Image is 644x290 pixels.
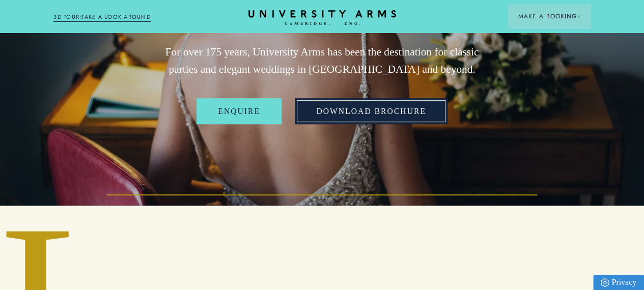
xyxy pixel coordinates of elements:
[248,10,396,26] a: Home
[295,98,447,124] a: Download Brochure
[601,278,609,287] img: Privacy
[161,43,483,78] p: For over 175 years, University Arms has been the destination for classic parties and elegant wedd...
[508,4,591,28] button: Make a BookingArrow icon
[197,98,282,124] a: Enquire
[593,275,644,290] a: Privacy
[518,12,580,21] span: Make a Booking
[53,13,151,22] a: 3D TOUR:TAKE A LOOK AROUND
[577,15,580,18] img: Arrow icon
